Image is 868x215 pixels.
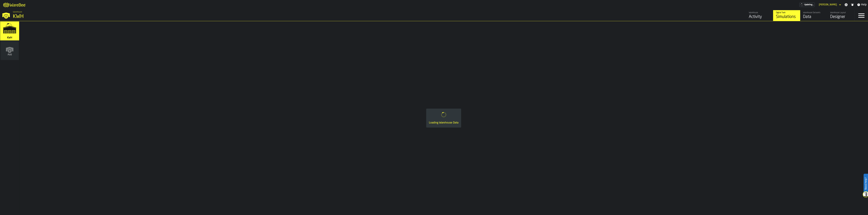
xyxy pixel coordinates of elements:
[855,10,868,21] label: button-toggle-Menu
[856,3,868,7] label: button-toggle-Help
[799,3,815,7] a: link-to-/wh/i/4fb45246-3b77-4bb5-b880-c337c3c5facb/pricing/
[0,21,19,41] a: link-to-/wh/i/4fb45246-3b77-4bb5-b880-c337c3c5facb/simulations
[861,3,867,7] span: Help
[849,3,855,6] label: button-toggle-Notifications
[749,14,770,20] div: Activity
[803,12,825,14] div: Warehouse Datasets
[746,10,773,21] a: link-to-/wh/i/4fb45246-3b77-4bb5-b880-c337c3c5facb/feed/
[804,4,814,6] span: Updating...
[776,14,797,20] div: Simulations
[803,14,825,20] div: Data
[843,3,849,6] label: button-toggle-Settings
[817,3,842,7] div: DropdownMenuValue-Pasi Kolari
[13,14,104,20] div: KWH
[776,12,797,14] div: Digital Twin
[830,14,852,20] div: Designer
[1,41,19,61] a: link-to-/wh/new
[830,12,852,14] div: Warehouse Layout
[13,11,22,13] span: Warehouse
[819,3,837,6] div: DropdownMenuValue-Pasi Kolari
[799,3,815,7] div: Menu Subscription
[749,12,770,14] div: Warehouse
[429,121,458,125] div: Loading Warehouse Data
[8,53,12,56] span: Add
[827,10,854,21] a: link-to-/wh/i/4fb45246-3b77-4bb5-b880-c337c3c5facb/designer
[800,10,827,21] a: link-to-/wh/i/4fb45246-3b77-4bb5-b880-c337c3c5facb/data
[773,10,800,21] a: link-to-/wh/i/4fb45246-3b77-4bb5-b880-c337c3c5facb/simulations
